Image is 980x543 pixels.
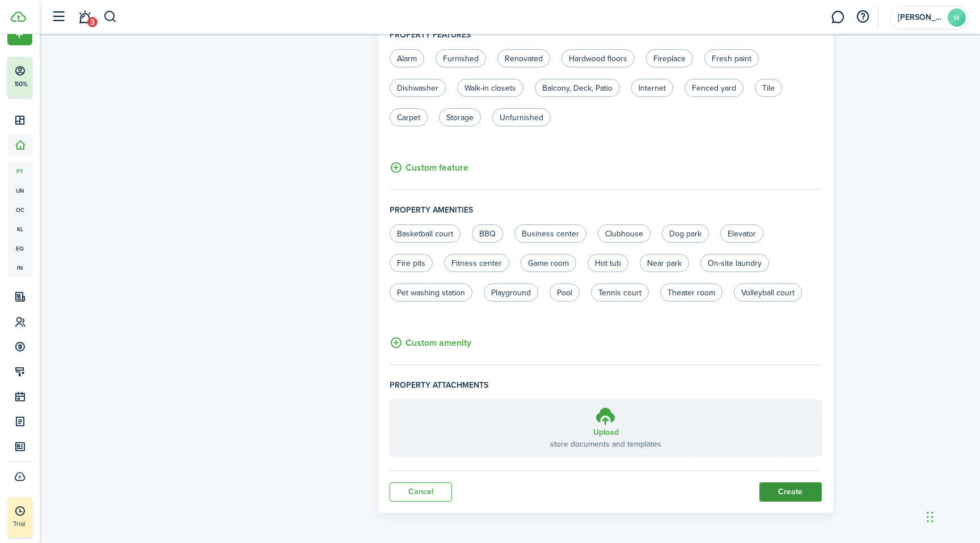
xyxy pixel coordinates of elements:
label: Hot tub [588,254,628,272]
a: Trial [7,497,32,537]
button: 50% [7,57,102,97]
label: Hardwood floors [561,49,635,67]
p: 50% [14,79,28,89]
label: Theater room [660,283,723,302]
label: Playground [484,283,538,302]
h4: Property attachments [390,379,822,400]
label: Unfurnished [492,108,551,126]
label: Alarm [390,49,424,67]
label: Dog park [662,224,709,243]
a: Cancel [390,482,452,502]
label: Near park [640,254,689,272]
a: Messaging [827,3,848,32]
button: Open sidebar [48,6,69,28]
a: in [7,258,32,277]
label: Renovated [497,49,550,67]
a: kl [7,219,32,239]
label: Dishwasher [390,79,446,97]
h3: Upload [593,426,619,438]
a: eq [7,239,32,258]
label: On-site laundry [700,254,769,272]
label: Clubhouse [598,224,650,243]
label: Fire pits [390,254,433,272]
a: pt [7,162,32,181]
label: Fenced yard [685,79,744,97]
span: Melissa [898,14,943,22]
label: Pet washing station [390,283,472,302]
a: oc [7,200,32,219]
p: store documents and templates [550,438,661,450]
label: BBQ [472,224,503,243]
p: Trial [13,519,58,529]
a: Notifications [74,3,95,32]
label: Elevator [720,224,763,243]
button: Search [103,7,117,27]
div: Drag [927,500,933,534]
avatar-text: M [948,9,966,27]
label: Walk-in closets [457,79,523,97]
label: Balcony, Deck, Patio [535,79,620,97]
label: Carpet [390,108,428,126]
label: Pool [550,283,580,302]
label: Internet [631,79,673,97]
label: Fitness center [444,254,509,272]
label: Basketball court [390,224,461,243]
h4: Property features [390,20,822,49]
button: Create [759,482,822,502]
button: Custom feature [390,160,468,175]
span: 3 [87,17,98,27]
a: un [7,181,32,200]
label: Business center [514,224,586,243]
label: Furnished [436,49,486,67]
button: Custom amenity [390,336,471,350]
h4: Property amenities [390,204,822,224]
label: Game room [521,254,576,272]
img: TenantCloud [11,11,26,22]
label: Fireplace [646,49,693,67]
button: Open menu [7,23,32,45]
label: Tennis court [591,283,649,302]
label: Volleyball court [734,283,802,302]
label: Fresh paint [704,49,759,67]
label: Tile [755,79,782,97]
button: Open resource center [853,7,872,27]
label: Storage [439,108,481,126]
iframe: Chat Widget [923,489,980,543]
